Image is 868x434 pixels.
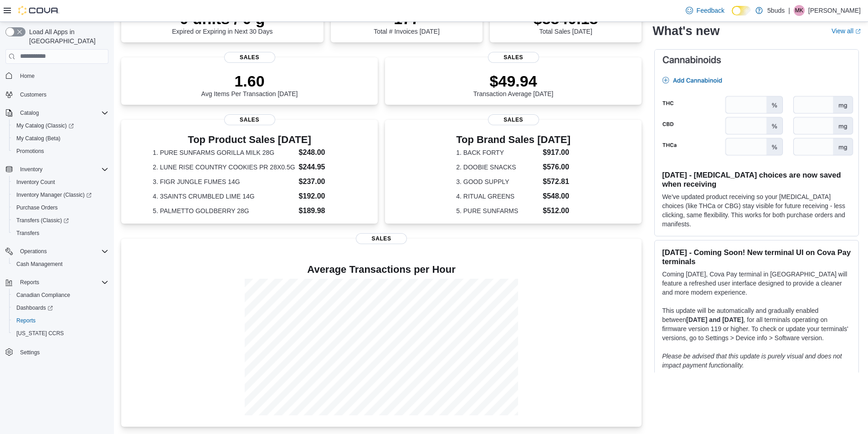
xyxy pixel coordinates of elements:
span: Sales [488,114,539,125]
strong: [DATE] and [DATE] [686,316,743,323]
div: Expired or Expiring in Next 30 Days [172,10,273,35]
a: Inventory Manager (Classic) [9,189,112,201]
button: Purchase Orders [9,201,112,214]
a: Purchase Orders [13,202,62,213]
span: Feedback [697,6,724,15]
em: Please be advised that this update is purely visual and does not impact payment functionality. [662,352,842,369]
span: Reports [16,317,36,324]
span: Promotions [13,146,108,157]
dt: 4. 3SAINTS CRUMBLED LIME 14G [153,192,295,201]
div: Avg Items Per Transaction [DATE] [201,72,298,97]
a: Canadian Compliance [13,290,74,301]
span: Dashboards [13,302,108,313]
dt: 1. PURE SUNFARMS GORILLA MILK 28G [153,148,295,157]
button: Catalog [2,107,112,119]
a: [US_STATE] CCRS [13,328,67,339]
dd: $237.00 [299,176,346,187]
p: $49.94 [473,72,554,90]
span: Operations [20,248,47,255]
button: Home [2,69,112,82]
span: Washington CCRS [13,328,108,339]
dt: 3. GOOD SUPPLY [456,177,539,186]
a: Dashboards [9,301,112,314]
span: Sales [224,114,275,125]
a: Promotions [13,146,48,157]
button: Settings [2,345,112,358]
button: My Catalog (Beta) [9,132,112,145]
span: My Catalog (Beta) [16,135,61,142]
button: Inventory [16,164,46,175]
button: Inventory Count [9,176,112,189]
span: Settings [16,346,108,357]
span: Canadian Compliance [16,291,70,299]
div: Morgan Kinahan [794,5,805,16]
span: Transfers [16,230,39,237]
h3: [DATE] - Coming Soon! New terminal UI on Cova Pay terminals [662,248,851,266]
a: Inventory Manager (Classic) [13,189,95,200]
span: Inventory Manager (Classic) [16,191,92,199]
span: My Catalog (Classic) [13,120,108,131]
button: Promotions [9,145,112,158]
div: Total # Invoices [DATE] [374,10,439,35]
img: Cova [18,6,59,15]
span: Reports [13,315,108,326]
span: Inventory Manager (Classic) [13,189,108,200]
button: Cash Management [9,258,112,271]
span: Catalog [20,109,39,117]
span: Home [20,72,35,80]
p: | [788,5,790,16]
dd: $576.00 [543,162,570,173]
input: Dark Mode [732,6,751,15]
dt: 1. BACK FORTY [456,148,539,157]
nav: Complex example [5,66,108,383]
span: Transfers (Classic) [16,217,69,224]
button: Operations [2,245,112,258]
dt: 3. FIGR JUNGLE FUMES 14G [153,177,295,186]
span: Transfers [13,228,108,239]
a: Home [16,71,38,82]
h3: Top Brand Sales [DATE] [456,134,570,145]
h2: What's new [652,24,719,38]
span: Settings [20,349,40,356]
a: Transfers (Classic) [13,215,72,226]
a: My Catalog (Classic) [9,119,112,132]
a: Dashboards [13,302,56,313]
a: Feedback [682,1,728,20]
span: Reports [20,279,39,286]
span: Transfers (Classic) [13,215,108,226]
span: Promotions [16,148,44,155]
a: Inventory Count [13,177,59,188]
dd: $192.00 [299,191,346,202]
dd: $512.00 [543,205,570,216]
span: MK [795,5,803,16]
span: Load All Apps in [GEOGRAPHIC_DATA] [26,27,108,46]
svg: External link [855,29,861,34]
span: Inventory Count [16,179,55,186]
a: Cash Management [13,259,66,270]
span: Sales [488,52,539,63]
button: Reports [2,276,112,289]
a: Customers [16,89,50,100]
button: [US_STATE] CCRS [9,327,112,340]
span: Inventory [16,164,108,175]
a: My Catalog (Classic) [13,120,77,131]
dd: $548.00 [543,191,570,202]
button: Reports [16,277,43,288]
h3: [DATE] - [MEDICAL_DATA] choices are now saved when receiving [662,170,851,189]
p: We've updated product receiving so your [MEDICAL_DATA] choices (like THCa or CBG) stay visible fo... [662,192,851,229]
a: View allExternal link [832,27,861,35]
dd: $572.81 [543,176,570,187]
button: Catalog [16,107,42,118]
span: Purchase Orders [13,202,108,213]
dt: 4. RITUAL GREENS [456,192,539,201]
dt: 2. LUNE RISE COUNTRY COOKIES PR 28X0.5G [153,163,295,172]
dd: $189.98 [299,205,346,216]
div: Transaction Average [DATE] [473,72,554,97]
button: Inventory [2,163,112,176]
dd: $248.00 [299,147,346,158]
p: [PERSON_NAME] [808,5,861,16]
dt: 5. PURE SUNFARMS [456,206,539,215]
a: Settings [16,347,43,358]
span: My Catalog (Classic) [16,122,74,129]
